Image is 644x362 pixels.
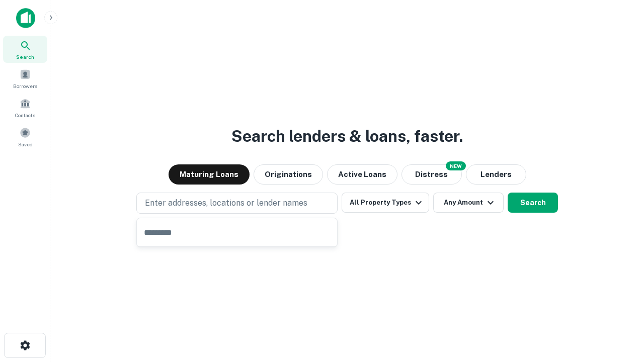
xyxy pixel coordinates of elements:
h3: Search lenders & loans, faster. [231,124,463,148]
iframe: Chat Widget [594,282,644,330]
button: Search [508,193,558,213]
p: Enter addresses, locations or lender names [145,197,307,209]
a: Saved [3,123,47,150]
img: capitalize-icon.png [16,8,35,28]
button: Originations [254,164,323,185]
a: Search [3,36,47,63]
span: Contacts [15,111,35,119]
button: Any Amount [433,193,504,213]
button: Search distressed loans with lien and other non-mortgage details. [401,164,462,185]
span: Search [16,53,34,61]
button: Maturing Loans [169,164,250,185]
button: Lenders [466,164,526,185]
span: Borrowers [13,82,37,90]
span: Saved [18,140,33,148]
button: Active Loans [327,164,397,185]
button: All Property Types [342,193,429,213]
button: Enter addresses, locations or lender names [136,193,338,214]
div: NEW [446,161,466,170]
a: Borrowers [3,65,47,92]
a: Contacts [3,94,47,121]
